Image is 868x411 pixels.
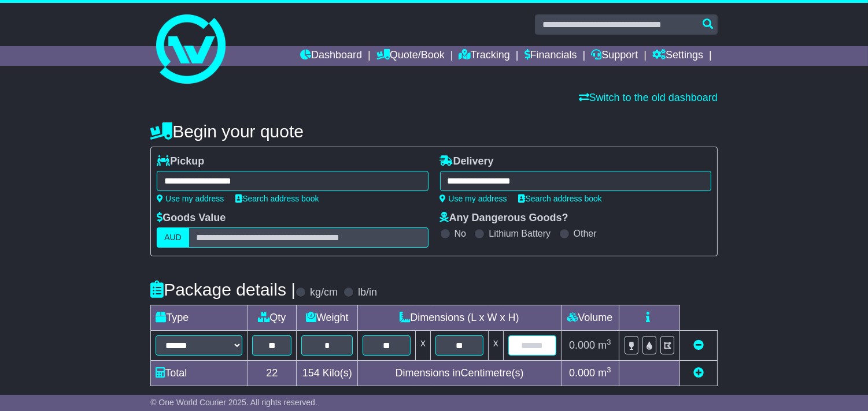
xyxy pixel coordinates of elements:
a: Search address book [235,194,319,203]
h4: Package details | [150,280,296,299]
td: Weight [297,305,358,331]
a: Dashboard [300,46,362,66]
td: Volume [561,305,619,331]
a: Support [591,46,638,66]
a: Add new item [693,367,704,379]
span: 154 [302,367,320,379]
label: Goods Value [157,212,226,225]
td: x [488,331,503,361]
span: 0.000 [569,367,595,379]
a: Switch to the old dashboard [579,92,718,103]
a: Remove this item [693,339,704,351]
a: Search address book [519,194,602,203]
td: Dimensions (L x W x H) [358,305,562,331]
label: lb/in [358,286,377,299]
td: Qty [248,305,297,331]
sup: 3 [607,338,611,346]
a: Use my address [157,194,224,203]
label: Any Dangerous Goods? [440,212,568,225]
td: 22 [248,361,297,386]
a: Tracking [459,46,510,66]
td: Kilo(s) [297,361,358,386]
label: Pickup [157,155,204,168]
span: m [598,339,611,351]
a: Quote/Book [376,46,445,66]
td: Total [151,361,248,386]
td: Dimensions in Centimetre(s) [358,361,562,386]
td: x [416,331,431,361]
a: Use my address [440,194,507,203]
label: Delivery [440,155,494,168]
td: Type [151,305,248,331]
label: No [455,228,466,239]
a: Financials [525,46,577,66]
a: Settings [652,46,703,66]
span: © One World Courier 2025. All rights reserved. [150,398,317,407]
label: AUD [157,227,189,248]
label: kg/cm [310,286,338,299]
sup: 3 [607,365,611,374]
label: Lithium Battery [489,228,551,239]
label: Other [574,228,597,239]
span: m [598,367,611,379]
span: 0.000 [569,339,595,351]
h4: Begin your quote [150,122,718,141]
